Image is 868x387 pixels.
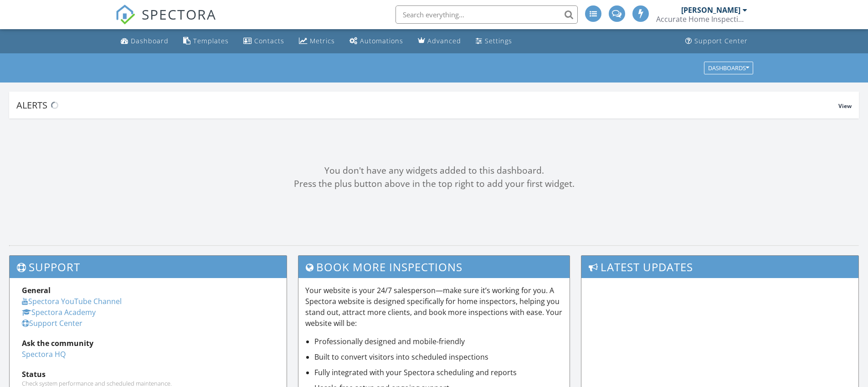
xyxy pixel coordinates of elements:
[314,367,563,378] li: Fully integrated with your Spectora scheduling and reports
[9,164,859,177] div: You don't have any widgets added to this dashboard.
[295,33,339,50] a: Metrics
[22,285,51,295] strong: General
[694,36,748,45] div: Support Center
[22,369,274,380] div: Status
[346,33,407,50] a: Automations (Advanced)
[360,36,403,45] div: Automations
[314,351,563,362] li: Built to convert visitors into scheduled inspections
[427,36,461,45] div: Advanced
[22,380,274,387] div: Check system performance and scheduled maintenance.
[414,33,465,50] a: Advanced
[131,36,169,45] div: Dashboard
[117,33,172,50] a: Dashboard
[240,33,288,50] a: Contacts
[681,5,740,15] div: [PERSON_NAME]
[656,15,747,24] div: Accurate Home Inspections
[22,307,96,317] a: Spectora Academy
[395,5,578,24] input: Search everything...
[22,296,122,306] a: Spectora YouTube Channel
[838,102,852,110] span: View
[310,36,335,45] div: Metrics
[298,256,570,278] h3: Book More Inspections
[581,256,858,278] h3: Latest Updates
[115,5,135,25] img: The Best Home Inspection Software - Spectora
[10,256,287,278] h3: Support
[22,318,82,328] a: Support Center
[682,33,751,50] a: Support Center
[254,36,284,45] div: Contacts
[704,62,753,74] button: Dashboards
[22,349,66,359] a: Spectora HQ
[472,33,516,50] a: Settings
[708,65,749,71] div: Dashboards
[115,12,216,31] a: SPECTORA
[305,285,563,329] p: Your website is your 24/7 salesperson—make sure it’s working for you. A Spectora website is desig...
[485,36,512,45] div: Settings
[9,177,859,191] div: Press the plus button above in the top right to add your first widget.
[193,36,229,45] div: Templates
[180,33,232,50] a: Templates
[314,336,563,347] li: Professionally designed and mobile-friendly
[16,99,838,111] div: Alerts
[22,338,274,349] div: Ask the community
[142,5,216,24] span: SPECTORA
